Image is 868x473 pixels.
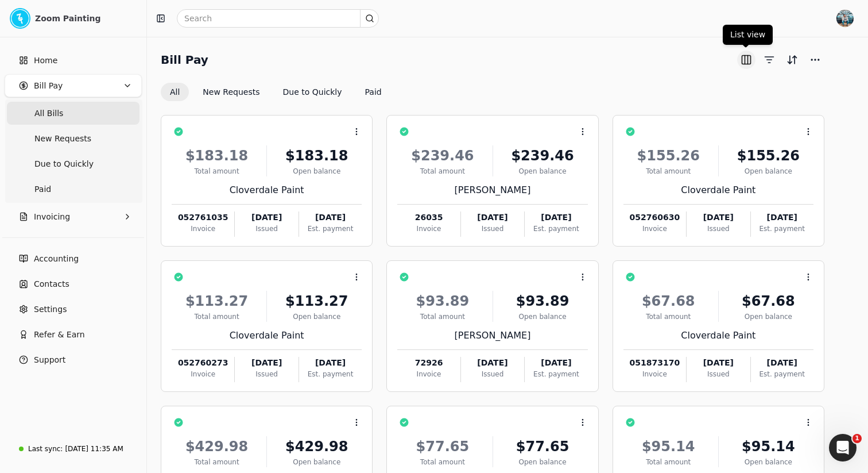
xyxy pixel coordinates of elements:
[723,436,813,457] div: $95.14
[397,369,460,379] div: Invoice
[783,51,801,69] button: Sort
[299,369,362,379] div: Est. payment
[272,436,362,457] div: $429.98
[34,133,91,145] span: New Requests
[687,224,750,234] div: Issued
[34,80,63,92] span: Bill Pay
[7,178,139,201] a: Paid
[836,9,854,28] img: DC9E37A6-FBD7-4AC9-919C-1D3EB842AA17.jpeg
[235,369,298,379] div: Issued
[34,278,69,290] span: Contacts
[751,211,813,224] div: [DATE]
[397,145,487,166] div: $239.46
[623,329,813,343] div: Cloverdale Paint
[525,211,587,224] div: [DATE]
[272,145,362,166] div: $183.18
[235,357,298,369] div: [DATE]
[172,211,234,224] div: 052761035
[172,357,234,369] div: 052760273
[723,291,813,312] div: $67.68
[34,55,57,67] span: Home
[177,9,379,28] input: Search
[461,211,524,224] div: [DATE]
[5,49,142,72] a: Home
[65,444,123,454] div: [DATE] 11:35 AM
[172,312,262,322] div: Total amount
[623,369,686,379] div: Invoice
[498,145,588,166] div: $239.46
[498,291,588,312] div: $93.89
[723,145,813,166] div: $155.26
[34,183,51,195] span: Paid
[852,434,862,443] span: 1
[397,436,487,457] div: $77.65
[397,224,460,234] div: Invoice
[272,457,362,467] div: Open balance
[28,444,63,454] div: Last sync:
[525,357,587,369] div: [DATE]
[34,329,85,341] span: Refer & Earn
[723,166,813,176] div: Open balance
[299,211,362,224] div: [DATE]
[751,369,813,379] div: Est. payment
[235,224,298,234] div: Issued
[498,312,588,322] div: Open balance
[299,224,362,234] div: Est. payment
[461,357,524,369] div: [DATE]
[172,457,262,467] div: Total amount
[34,253,79,265] span: Accounting
[723,25,773,45] div: List view
[34,354,65,366] span: Support
[172,183,362,197] div: Cloverdale Paint
[272,312,362,322] div: Open balance
[161,51,208,69] h2: Bill Pay
[5,272,142,295] a: Contacts
[461,369,524,379] div: Issued
[7,102,139,125] a: All Bills
[172,166,262,176] div: Total amount
[5,247,142,270] a: Accounting
[7,127,139,150] a: New Requests
[5,323,142,346] button: Refer & Earn
[498,457,588,467] div: Open balance
[623,457,714,467] div: Total amount
[172,291,262,312] div: $113.27
[272,166,362,176] div: Open balance
[397,211,460,224] div: 26035
[397,329,587,343] div: [PERSON_NAME]
[687,211,750,224] div: [DATE]
[397,183,587,197] div: [PERSON_NAME]
[623,224,686,234] div: Invoice
[5,74,142,97] button: Bill Pay
[34,303,67,316] span: Settings
[161,83,391,101] div: Invoice filter options
[5,439,142,459] a: Last sync:[DATE] 11:35 AM
[5,205,142,228] button: Invoicing
[10,8,30,29] img: 53dfaddc-4243-4885-9112-5521109ec7d1.png
[687,357,750,369] div: [DATE]
[397,291,487,312] div: $93.89
[274,83,351,101] button: Due to Quickly
[498,436,588,457] div: $77.65
[34,107,63,120] span: All Bills
[723,457,813,467] div: Open balance
[172,224,234,234] div: Invoice
[623,211,686,224] div: 052760630
[397,457,487,467] div: Total amount
[723,312,813,322] div: Open balance
[623,291,714,312] div: $67.68
[525,369,587,379] div: Est. payment
[751,224,813,234] div: Est. payment
[172,436,262,457] div: $429.98
[525,224,587,234] div: Est. payment
[829,434,857,462] iframe: Intercom live chat
[172,145,262,166] div: $183.18
[397,357,460,369] div: 72926
[623,166,714,176] div: Total amount
[34,158,94,170] span: Due to Quickly
[397,312,487,322] div: Total amount
[806,51,824,69] button: More
[34,211,70,223] span: Invoicing
[5,298,142,321] a: Settings
[161,83,189,101] button: All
